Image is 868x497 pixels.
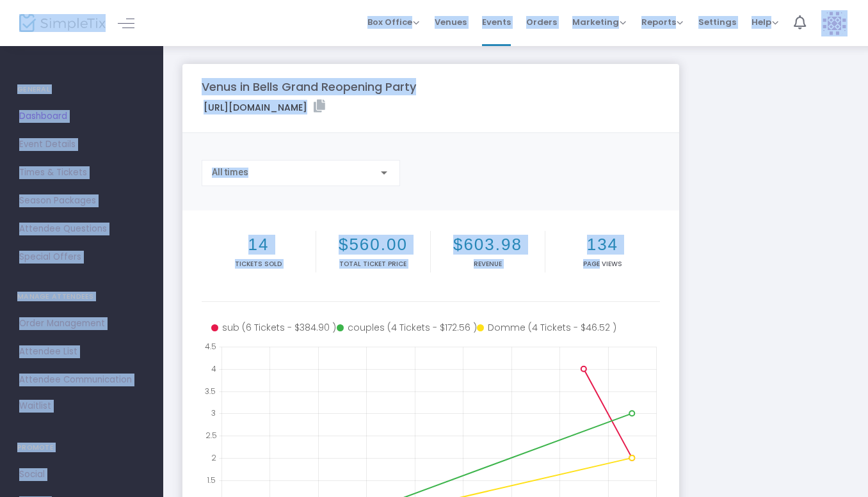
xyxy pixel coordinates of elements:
[207,474,216,485] text: 1.5
[698,6,736,38] span: Settings
[19,193,144,209] span: Season Packages
[19,249,144,265] span: Special Offers
[548,259,657,269] p: Page Views
[433,259,542,269] p: Revenue
[204,100,325,114] label: [URL][DOMAIN_NAME]
[367,16,419,28] span: Box Office
[19,315,144,332] span: Order Management
[205,430,217,441] text: 2.5
[17,284,146,310] h4: MANAGE ATTENDEES
[211,407,216,418] text: 3
[204,259,313,269] p: Tickets sold
[19,343,144,360] span: Attendee List
[17,77,146,102] h4: GENERAL
[433,235,542,255] h2: $603.98
[19,466,144,483] span: Social
[19,136,144,153] span: Event Details
[211,363,216,374] text: 4
[205,385,216,396] text: 3.5
[548,235,657,255] h2: 134
[526,6,557,38] span: Orders
[572,16,626,28] span: Marketing
[19,108,144,125] span: Dashboard
[435,6,467,38] span: Venues
[204,235,313,255] h2: 14
[212,167,248,177] span: All times
[19,221,144,237] span: Attendee Questions
[211,452,216,462] text: 2
[205,341,216,352] text: 4.5
[19,400,51,413] span: Waitlist
[202,78,416,95] m-panel-title: Venus in Bells Grand Reopening Party
[19,372,144,388] span: Attendee Communication
[319,235,428,255] h2: $560.00
[751,16,778,28] span: Help
[319,259,428,269] p: Total Ticket Price
[17,435,146,461] h4: PROMOTE
[641,16,683,28] span: Reports
[482,6,511,38] span: Events
[19,164,144,181] span: Times & Tickets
